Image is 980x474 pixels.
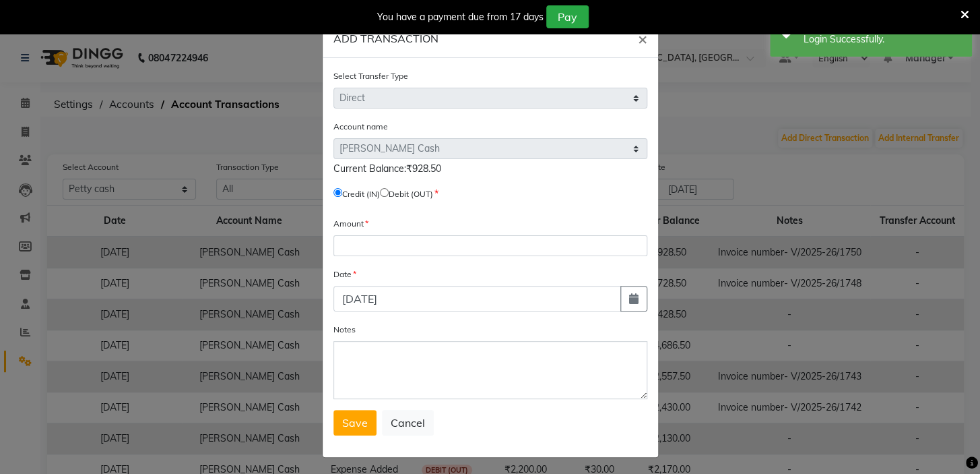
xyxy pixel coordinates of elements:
[377,10,544,24] div: You have a payment due from 17 days
[342,416,368,429] span: Save
[333,121,388,133] label: Account name
[333,162,441,175] span: Current Balance:₹928.50
[333,70,408,82] label: Select Transfer Type
[333,268,356,280] label: Date
[333,324,356,336] label: Notes
[333,410,377,436] button: Save
[627,20,658,57] button: Close
[333,218,368,230] label: Amount
[638,28,647,49] span: ×
[389,188,433,200] label: Debit (OUT)
[804,32,962,47] div: Login Successfully.
[333,30,438,47] h6: ADD TRANSACTION
[546,5,589,28] button: Pay
[342,188,380,200] label: Credit (IN)
[382,410,434,436] button: Cancel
